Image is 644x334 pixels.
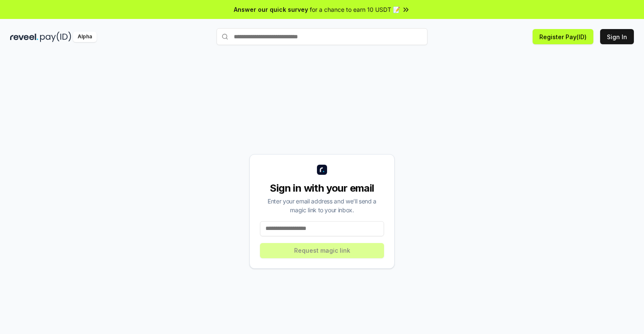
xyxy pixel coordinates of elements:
img: logo_small [317,165,327,175]
div: Enter your email address and we’ll send a magic link to your inbox. [260,197,384,214]
img: pay_id [40,32,71,42]
div: Sign in with your email [260,182,384,195]
span: Answer our quick survey [234,5,308,14]
button: Register Pay(ID) [533,29,593,44]
span: for a chance to earn 10 USDT 📝 [310,5,400,14]
img: reveel_dark [10,32,38,42]
div: Alpha [73,32,97,42]
button: Sign In [600,29,634,44]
